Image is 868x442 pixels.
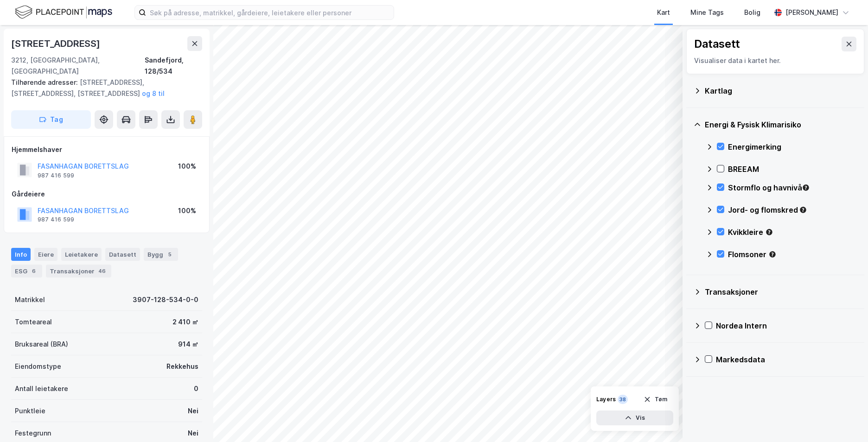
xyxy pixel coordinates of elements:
div: Matrikkel [15,294,45,305]
div: [STREET_ADDRESS], [STREET_ADDRESS], [STREET_ADDRESS] [11,77,195,99]
div: Energimerking [728,141,857,152]
input: Søk på adresse, matrikkel, gårdeiere, leietakere eller personer [146,6,394,19]
div: 3907-128-534-0-0 [133,294,198,305]
div: Punktleie [15,405,45,417]
div: Jord- og flomskred [728,204,857,215]
div: Hjemmelshaver [12,144,202,155]
div: Kvikkleire [728,227,857,238]
iframe: Chat Widget [822,398,868,442]
div: Stormflo og havnivå [728,182,857,193]
div: ESG [11,265,42,278]
div: [PERSON_NAME] [785,7,838,18]
div: [STREET_ADDRESS] [11,36,102,51]
div: Leietakere [61,248,102,261]
div: 100% [178,205,196,216]
button: Tag [11,110,91,129]
button: Tøm [638,392,673,407]
div: BREEAM [728,164,857,175]
div: Nei [188,405,198,417]
div: 5 [165,250,174,259]
div: Kart [657,7,670,18]
div: Bygg [144,248,178,261]
div: Energi & Fysisk Klimarisiko [705,119,857,130]
div: Festegrunn [15,428,51,439]
img: logo.f888ab2527a4732fd821a326f86c7f29.svg [15,4,112,20]
div: Bolig [744,7,760,18]
div: Tooltip anchor [765,228,773,236]
div: Sandefjord, 128/534 [145,55,202,77]
div: Nordea Intern [716,320,857,331]
div: Nei [188,428,198,439]
div: Info [11,248,31,261]
div: Visualiser data i kartet her. [694,55,856,66]
div: Kartlag [705,85,857,96]
div: Layers [596,396,616,403]
div: Eiere [34,248,57,261]
div: Tooltip anchor [768,250,777,259]
div: Tomteareal [15,316,52,328]
div: 0 [194,383,198,394]
span: Tilhørende adresser: [11,78,80,86]
div: Transaksjoner [705,286,857,297]
div: Antall leietakere [15,383,68,394]
button: Vis [596,410,673,425]
div: 3212, [GEOGRAPHIC_DATA], [GEOGRAPHIC_DATA] [11,55,145,77]
div: 987 416 599 [38,172,74,179]
div: 914 ㎡ [178,339,198,350]
div: Eiendomstype [15,361,61,372]
div: 2 410 ㎡ [172,316,198,328]
div: Tooltip anchor [799,206,807,214]
div: Markedsdata [716,354,857,365]
div: Tooltip anchor [802,183,810,192]
div: Rekkehus [166,361,198,372]
div: Transaksjoner [46,265,111,278]
div: 987 416 599 [38,216,74,223]
div: 46 [96,266,108,276]
div: Bruksareal (BRA) [15,339,68,350]
div: 38 [618,395,628,404]
div: Datasett [105,248,140,261]
div: 6 [29,266,38,276]
div: Datasett [694,37,740,51]
div: 100% [178,161,196,172]
div: Mine Tags [690,7,724,18]
div: Flomsoner [728,249,857,260]
div: Gårdeiere [12,189,202,200]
